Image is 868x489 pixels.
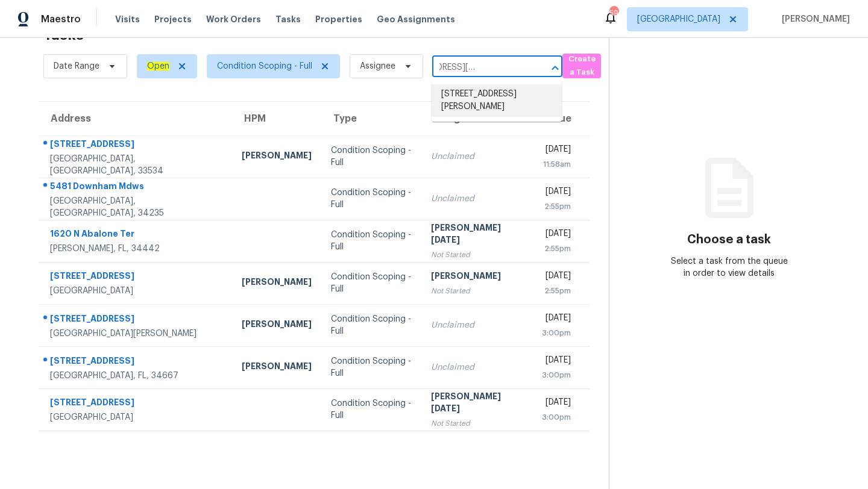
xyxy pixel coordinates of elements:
[431,270,523,285] div: [PERSON_NAME]
[431,390,523,417] div: [PERSON_NAME][DATE]
[431,193,523,205] div: Unclaimed
[542,396,571,411] div: [DATE]
[432,58,529,77] input: Search by address
[50,195,222,219] div: [GEOGRAPHIC_DATA], [GEOGRAPHIC_DATA], 34235
[431,361,523,373] div: Unclaimed
[41,13,81,25] span: Maestro
[542,354,571,369] div: [DATE]
[50,285,222,297] div: [GEOGRAPHIC_DATA]
[315,13,362,25] span: Properties
[670,255,789,279] div: Select a task from the queue in order to view details
[431,222,523,249] div: [PERSON_NAME][DATE]
[431,151,523,163] div: Unclaimed
[547,60,564,76] button: Close
[50,355,222,370] div: [STREET_ADDRESS]
[562,54,601,78] button: Create a Task
[568,52,595,80] span: Create a Task
[275,15,301,23] span: Tasks
[331,355,412,379] div: Condition Scoping - Full
[242,360,312,375] div: [PERSON_NAME]
[242,318,312,333] div: [PERSON_NAME]
[431,319,523,331] div: Unclaimed
[39,102,232,135] th: Address
[50,180,222,195] div: 5481 Downham Mdws
[542,285,571,297] div: 2:55pm
[421,102,532,135] th: Assignee
[54,60,99,72] span: Date Range
[50,411,222,423] div: [GEOGRAPHIC_DATA]
[331,145,412,169] div: Condition Scoping - Full
[50,228,222,243] div: 1620 N Abalone Ter
[637,13,720,25] span: [GEOGRAPHIC_DATA]
[431,417,523,429] div: Not Started
[542,369,571,381] div: 3:00pm
[360,60,395,72] span: Assignee
[50,270,222,285] div: [STREET_ADDRESS]
[321,102,421,135] th: Type
[542,143,571,158] div: [DATE]
[242,149,312,164] div: [PERSON_NAME]
[542,327,571,339] div: 3:00pm
[50,328,222,340] div: [GEOGRAPHIC_DATA][PERSON_NAME]
[43,29,84,41] h2: Tasks
[217,60,312,72] span: Condition Scoping - Full
[50,153,222,177] div: [GEOGRAPHIC_DATA], [GEOGRAPHIC_DATA], 33534
[115,13,140,25] span: Visits
[232,102,321,135] th: HPM
[542,312,571,327] div: [DATE]
[542,411,571,423] div: 3:00pm
[147,62,169,70] ah_el_jm_1744035306855: Open
[542,185,571,201] div: [DATE]
[431,249,523,261] div: Not Started
[50,313,222,328] div: [STREET_ADDRESS]
[242,276,312,291] div: [PERSON_NAME]
[50,396,222,411] div: [STREET_ADDRESS]
[542,201,571,213] div: 2:55pm
[542,158,571,170] div: 11:58am
[331,229,412,253] div: Condition Scoping - Full
[609,7,618,19] div: 59
[50,370,222,382] div: [GEOGRAPHIC_DATA], FL, 34667
[542,243,571,255] div: 2:55pm
[542,270,571,285] div: [DATE]
[154,13,192,25] span: Projects
[432,84,562,117] li: [STREET_ADDRESS][PERSON_NAME]
[542,228,571,243] div: [DATE]
[687,234,771,246] h3: Choose a task
[777,13,850,25] span: [PERSON_NAME]
[331,271,412,295] div: Condition Scoping - Full
[206,13,261,25] span: Work Orders
[431,285,523,297] div: Not Started
[50,138,222,153] div: [STREET_ADDRESS]
[50,243,222,255] div: [PERSON_NAME], FL, 34442
[377,13,455,25] span: Geo Assignments
[331,397,412,422] div: Condition Scoping - Full
[331,187,412,211] div: Condition Scoping - Full
[331,313,412,337] div: Condition Scoping - Full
